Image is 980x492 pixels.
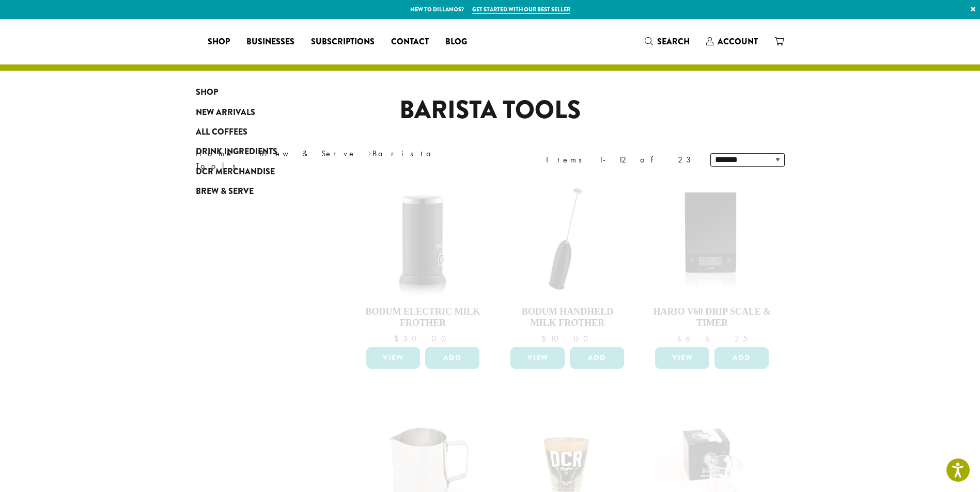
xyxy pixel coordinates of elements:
nav: Breadcrumb [196,147,475,172]
a: Shop [196,83,320,102]
span: Account [718,36,758,47]
a: Search [636,33,698,50]
a: DCR Merchandise [196,162,320,182]
a: All Coffees [196,122,320,142]
a: Get started with our best seller [472,5,570,14]
span: Subscriptions [311,36,375,48]
span: Search [657,36,690,47]
span: New Arrivals [196,106,255,119]
a: Drink Ingredients [196,142,320,161]
span: DCR Merchandise [196,166,275,178]
span: All Coffees [196,126,247,139]
span: › [368,144,371,160]
a: New Arrivals [196,102,320,122]
span: Shop [208,36,230,48]
a: Shop [199,34,238,50]
div: Items 1-12 of 23 [546,154,695,166]
a: Brew & Serve [196,182,320,201]
span: Shop [196,86,218,99]
span: Blog [445,36,467,48]
h1: Barista Tools [188,95,792,125]
span: Businesses [246,36,294,48]
span: Contact [391,36,429,48]
span: Brew & Serve [196,185,254,198]
span: Drink Ingredients [196,145,277,158]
